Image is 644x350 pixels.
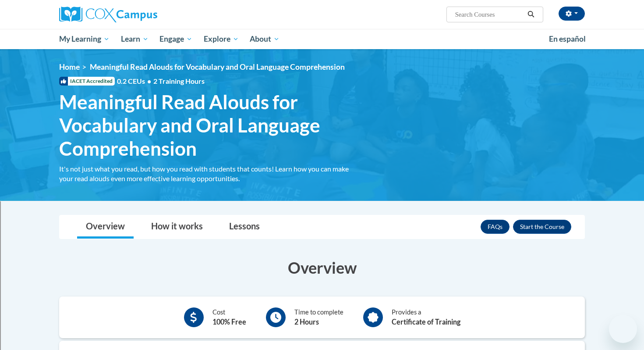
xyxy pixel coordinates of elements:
a: About [244,29,286,49]
span: Meaningful Read Alouds for Vocabulary and Oral Language Comprehension [90,62,345,71]
span: About [250,34,280,44]
span: 0.2 CEUs [117,76,205,86]
span: Engage [159,34,192,44]
span: IACET Accredited [59,77,115,86]
button: Account Settings [559,7,585,21]
iframe: Button to launch messaging window [609,315,637,343]
a: En español [543,30,591,48]
span: • [147,77,151,85]
span: Meaningful Read Alouds for Vocabulary and Oral Language Comprehension [59,90,361,160]
span: 2 Training Hours [153,77,205,85]
input: Search Courses [454,9,524,20]
span: Explore [204,34,239,44]
button: Search [524,9,538,20]
div: Main menu [46,29,598,49]
img: Cox Campus [59,7,157,22]
a: My Learning [53,29,115,49]
span: Learn [121,34,149,44]
a: Cox Campus [59,7,226,22]
a: Learn [115,29,154,49]
a: Engage [154,29,198,49]
span: En español [549,34,586,43]
a: Home [59,62,80,71]
span: My Learning [59,34,110,44]
a: Explore [198,29,244,49]
div: It's not just what you read, but how you read with students that counts! Learn how you can make y... [59,164,361,183]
